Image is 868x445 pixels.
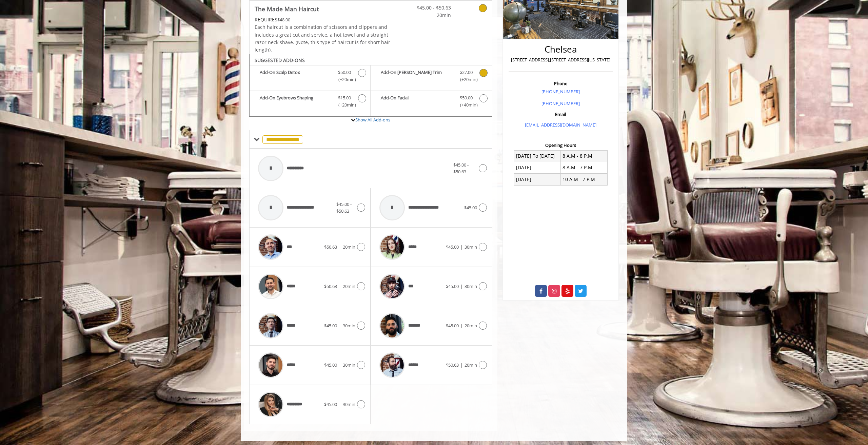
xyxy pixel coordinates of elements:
td: [DATE] [514,162,561,173]
span: | [460,323,463,329]
a: [EMAIL_ADDRESS][DOMAIN_NAME] [525,122,596,128]
div: $48.00 [255,16,391,23]
b: Add-On Eyebrows Shaping [260,94,331,109]
span: 30min [465,244,477,250]
span: | [460,283,463,289]
span: $50.63 [324,244,337,250]
span: $50.00 [460,94,473,101]
span: $45.00 [464,205,477,211]
h2: Chelsea [510,44,611,54]
b: Add-On Facial [381,94,453,109]
td: 10 A.M - 7 P.M [560,174,607,185]
span: | [339,401,341,407]
span: 30min [343,323,355,329]
label: Add-On Facial [374,94,488,110]
span: $45.00 [446,244,459,250]
span: (+20min ) [335,101,355,109]
span: (+40min ) [456,101,476,109]
h3: Email [510,112,611,117]
span: | [460,244,463,250]
label: Add-On Scalp Detox [253,69,367,85]
span: | [339,283,341,289]
span: 30min [465,283,477,289]
span: 30min [343,362,355,368]
span: This service needs some Advance to be paid before we block your appointment [255,16,277,23]
span: $45.00 - $50.63 [336,201,352,214]
a: Show All Add-ons [355,117,390,123]
td: 8 A.M - 8 P.M [560,150,607,162]
td: [DATE] To [DATE] [514,150,561,162]
span: (+20min ) [335,76,355,83]
a: [PHONE_NUMBER] [541,89,580,95]
span: $15.00 [338,94,351,101]
span: 20min [343,283,355,289]
span: $45.00 [446,323,459,329]
span: | [339,244,341,250]
span: 20min [465,323,477,329]
span: 20min [343,244,355,250]
label: Add-On Beard Trim [374,69,488,85]
span: $45.00 [324,323,337,329]
span: $50.63 [324,283,337,289]
b: The Made Man Haircut [255,4,319,14]
span: | [339,362,341,368]
b: SUGGESTED ADD-ONS [255,57,305,63]
span: 20min [465,362,477,368]
span: 30min [343,401,355,407]
b: Add-On [PERSON_NAME] Trim [381,69,453,83]
span: (+20min ) [456,76,476,83]
span: $45.00 - $50.63 [411,4,451,12]
span: | [339,323,341,329]
span: $45.00 [324,401,337,407]
h3: Opening Hours [509,143,613,148]
td: 8 A.M - 7 P.M [560,162,607,173]
td: [DATE] [514,174,561,185]
b: Add-On Scalp Detox [260,69,331,83]
a: [PHONE_NUMBER] [541,100,580,107]
span: | [460,362,463,368]
span: $27.00 [460,69,473,76]
h3: Phone [510,81,611,86]
div: The Made Man Haircut Add-onS [249,54,492,117]
span: $50.63 [446,362,459,368]
span: $45.00 [324,362,337,368]
label: Add-On Eyebrows Shaping [253,94,367,110]
span: $50.00 [338,69,351,76]
span: $45.00 [446,283,459,289]
span: $45.00 - $50.63 [453,162,469,175]
span: 20min [411,12,451,19]
p: [STREET_ADDRESS],[STREET_ADDRESS][US_STATE] [510,56,611,63]
span: Each haircut is a combination of scissors and clippers and includes a great cut and service, a ho... [255,24,390,53]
